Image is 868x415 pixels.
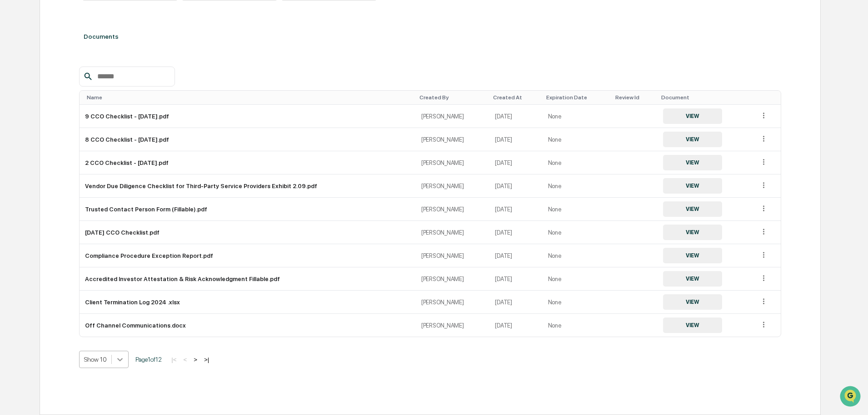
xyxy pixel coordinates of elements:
[416,198,490,221] td: [PERSON_NAME]
[9,19,165,34] p: How can we help?
[18,115,59,124] span: Preclearance
[489,128,542,151] td: [DATE]
[663,294,722,310] button: VIEW
[75,115,113,124] span: Attestations
[31,70,149,79] div: Start new chat
[663,318,722,333] button: VIEW
[416,291,490,314] td: [PERSON_NAME]
[489,314,542,337] td: [DATE]
[839,385,863,410] iframe: Open customer support
[80,244,416,267] td: Compliance Procedure Exception Report.pdf
[416,314,490,337] td: [PERSON_NAME]
[87,94,412,101] div: Toggle SortBy
[543,267,612,291] td: None
[663,178,722,194] button: VIEW
[180,356,190,364] button: <
[5,111,62,128] a: 🖐️Preclearance
[663,225,722,240] button: VIEW
[80,221,416,244] td: [DATE] CCO Checklist.pdf
[489,174,542,198] td: [DATE]
[546,94,608,101] div: Toggle SortBy
[80,128,416,151] td: 8 CCO Checklist - [DATE].pdf
[543,151,612,174] td: None
[489,198,542,221] td: [DATE]
[80,314,416,337] td: Off Channel Communications.docx
[5,128,61,145] a: 🔎Data Lookup
[489,221,542,244] td: [DATE]
[64,154,110,161] a: Powered byPylon
[9,133,16,140] div: 🔎
[663,248,722,263] button: VIEW
[416,267,490,291] td: [PERSON_NAME]
[543,105,612,128] td: None
[80,291,416,314] td: Client Termination Log 2024 .xlsx
[31,79,115,86] div: We're available if you need us!
[489,291,542,314] td: [DATE]
[489,151,542,174] td: [DATE]
[416,244,490,267] td: [PERSON_NAME]
[66,116,73,123] div: 🗄️
[543,291,612,314] td: None
[663,108,722,124] button: VIEW
[615,94,654,101] div: Toggle SortBy
[80,174,416,198] td: Vendor Due Diligence Checklist for Third-Party Service Providers Exhibit 2.09.pdf
[661,94,751,101] div: Toggle SortBy
[543,174,612,198] td: None
[663,201,722,217] button: VIEW
[761,94,777,101] div: Toggle SortBy
[663,155,722,170] button: VIEW
[543,314,612,337] td: None
[416,105,490,128] td: [PERSON_NAME]
[543,128,612,151] td: None
[9,70,25,86] img: 1746055101610-c473b297-6a78-478c-a979-82029cc54cd1
[416,128,490,151] td: [PERSON_NAME]
[543,198,612,221] td: None
[79,24,781,49] div: Documents
[169,356,179,364] button: |<
[201,356,212,364] button: >|
[416,151,490,174] td: [PERSON_NAME]
[416,221,490,244] td: [PERSON_NAME]
[493,94,539,101] div: Toggle SortBy
[80,105,416,128] td: 9 CCO Checklist - [DATE].pdf
[9,116,16,123] div: 🖐️
[419,94,486,101] div: Toggle SortBy
[18,132,57,141] span: Data Lookup
[543,221,612,244] td: None
[62,111,116,128] a: 🗄️Attestations
[663,132,722,147] button: VIEW
[663,271,722,287] button: VIEW
[489,105,542,128] td: [DATE]
[489,244,542,267] td: [DATE]
[80,267,416,291] td: Accredited Investor Attestation & Risk Acknowledgment Fillable.pdf
[155,72,165,83] button: Start new chat
[80,198,416,221] td: Trusted Contact Person Form (Fillable).pdf
[135,356,162,363] span: Page 1 of 12
[489,267,542,291] td: [DATE]
[191,356,200,364] button: >
[416,174,490,198] td: [PERSON_NAME]
[80,151,416,174] td: 2 CCO Checklist - [DATE].pdf
[90,154,110,161] span: Pylon
[543,244,612,267] td: None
